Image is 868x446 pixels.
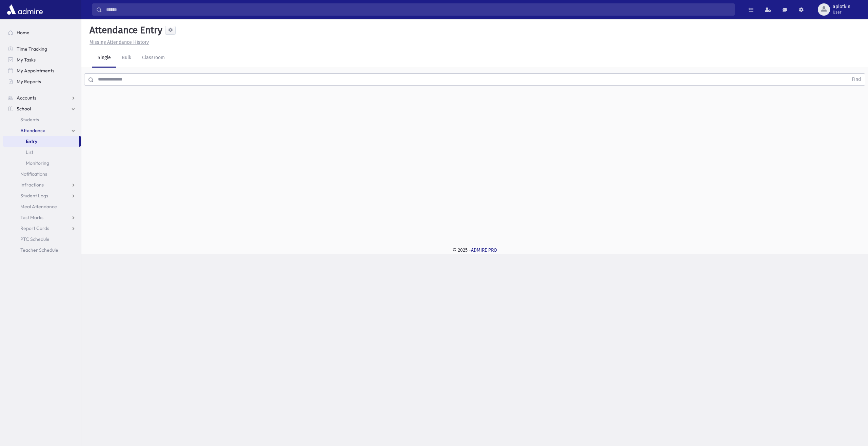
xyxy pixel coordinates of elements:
[17,46,47,52] span: Time Tracking
[3,158,81,168] a: Monitoring
[92,247,857,254] div: © 2025 -
[5,3,44,16] img: AdmirePro
[833,10,850,15] span: User
[3,212,81,223] a: Test Marks
[3,92,81,103] a: Accounts
[17,68,54,74] span: My Appointments
[20,193,48,199] span: Student Logs
[3,125,81,136] a: Attendance
[20,117,39,123] span: Students
[3,190,81,201] a: Student Logs
[3,179,81,190] a: Infractions
[26,160,49,166] span: Monitoring
[3,201,81,212] a: Meal Attendance
[92,49,116,68] a: Single
[833,4,850,10] span: aplotkin
[20,203,57,210] span: Meal Attendance
[3,234,81,245] a: PTC Schedule
[90,39,149,45] u: Missing Attendance History
[3,54,81,65] a: My Tasks
[17,78,41,85] span: My Reports
[26,149,33,155] span: List
[20,214,43,220] span: Test Marks
[3,147,81,158] a: List
[3,65,81,76] a: My Appointments
[20,225,49,231] span: Report Cards
[87,39,149,45] a: Missing Attendance History
[3,43,81,54] a: Time Tracking
[3,114,81,125] a: Students
[3,103,81,114] a: School
[848,74,865,85] button: Find
[471,247,497,253] a: ADMIRE PRO
[20,127,45,133] span: Attendance
[17,57,36,63] span: My Tasks
[17,106,31,112] span: School
[3,223,81,234] a: Report Cards
[20,247,58,253] span: Teacher Schedule
[17,30,29,36] span: Home
[3,245,81,255] a: Teacher Schedule
[102,3,734,16] input: Search
[17,95,36,101] span: Accounts
[20,236,50,242] span: PTC Schedule
[26,138,37,144] span: Entry
[3,168,81,179] a: Notifications
[116,49,137,68] a: Bulk
[3,27,81,38] a: Home
[137,49,170,68] a: Classroom
[3,76,81,87] a: My Reports
[20,182,44,188] span: Infractions
[87,24,162,36] h5: Attendance Entry
[3,136,79,147] a: Entry
[20,171,47,177] span: Notifications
